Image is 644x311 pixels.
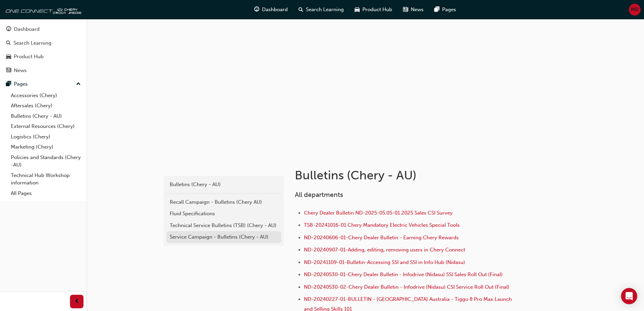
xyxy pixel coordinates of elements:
[8,101,84,111] a: Aftersales (Chery)
[8,188,84,199] a: All Pages
[254,5,259,14] span: guage-icon
[14,80,28,88] div: Pages
[295,168,517,183] h1: Bulletins (Chery - AU)
[3,37,84,49] a: Search Learning
[304,235,459,241] a: ND-20240606-01-Chery Dealer Bulletin - Earning Chery Rewards
[6,40,11,46] span: search-icon
[166,220,281,231] a: Technical Service Bulletins (TSB) (Chery - AU)
[349,3,398,17] a: car-iconProduct Hub
[403,5,408,14] span: news-icon
[429,3,461,17] a: pages-iconPages
[8,111,84,121] a: Bulletins (Chery - AU)
[304,271,503,277] a: ND-20240530-01-Chery Dealer Bulletin - Infodrive (Nidasu) SSI Sales Roll Out (Final)
[3,78,84,90] button: Pages
[304,284,509,290] a: ND-20240530-02-Chery Dealer Bulletin - Infodrive (Nidasu) CSI Service Roll Out (Final)
[166,196,281,208] a: Recall Campaign - Bulletins (Chery AU)
[8,142,84,152] a: Marketing (Chery)
[621,288,637,304] div: Open Intercom Messenger
[14,39,51,47] div: Search Learning
[398,3,429,17] a: news-iconNews
[442,6,456,14] span: Pages
[355,5,360,14] span: car-icon
[306,6,344,14] span: Search Learning
[76,80,81,89] span: up-icon
[166,179,281,191] a: Bulletins (Chery - AU)
[8,121,84,132] a: External Resources (Chery)
[8,132,84,142] a: Logistics (Chery)
[262,6,288,14] span: Dashboard
[249,3,293,17] a: guage-iconDashboard
[3,23,84,36] a: Dashboard
[293,3,349,17] a: search-iconSearch Learning
[6,26,11,32] span: guage-icon
[170,198,278,206] div: Recall Campaign - Bulletins (Chery AU)
[14,53,44,61] div: Product Hub
[411,6,424,14] span: News
[170,233,278,241] div: Service Campaign - Bulletins (Chery - AU)
[8,90,84,101] a: Accessories (Chery)
[3,3,81,16] img: oneconnect
[304,247,465,253] a: ND-20240907-01-Adding, editing, removing users in Chery Connect
[629,4,641,16] button: MR
[14,67,27,74] div: News
[6,68,11,74] span: news-icon
[8,152,84,170] a: Policies and Standards (Chery -AU)
[3,50,84,63] a: Product Hub
[434,5,439,14] span: pages-icon
[74,297,79,306] span: prev-icon
[170,181,278,188] div: Bulletins (Chery - AU)
[14,25,40,33] div: Dashboard
[3,64,84,77] a: News
[304,210,453,216] a: Chery Dealer Bulletin ND-2025-05.05-01 2025 Sales CSI Survey
[304,259,465,265] a: ND-20241109-01-Bulletin-Accessing SSI and SSI in Info Hub (Nidasu)
[6,54,11,60] span: car-icon
[631,6,639,14] span: MR
[304,222,460,228] a: TSB-20241016-01 Chery Mandatory Electric Vehicles Special Tools
[8,170,84,188] a: Technical Hub Workshop information
[170,210,278,218] div: Fluid Specifications
[299,5,303,14] span: search-icon
[166,231,281,243] a: Service Campaign - Bulletins (Chery - AU)
[295,191,343,199] span: All departments
[3,22,84,78] button: DashboardSearch LearningProduct HubNews
[6,81,11,87] span: pages-icon
[170,222,278,229] div: Technical Service Bulletins (TSB) (Chery - AU)
[362,6,392,14] span: Product Hub
[166,208,281,220] a: Fluid Specifications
